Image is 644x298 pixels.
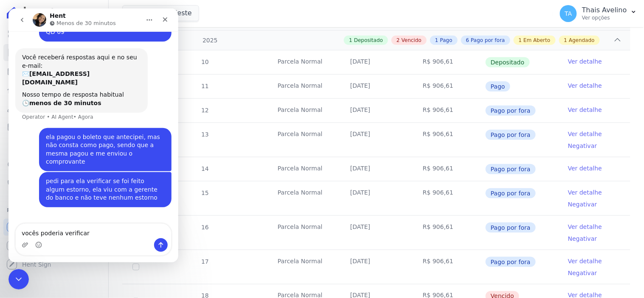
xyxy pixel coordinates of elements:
[267,75,340,98] td: Parcela Normal
[569,36,595,44] span: Agendado
[3,25,105,42] a: Visão Geral
[413,181,485,215] td: R$ 906,61
[340,123,413,157] td: [DATE]
[200,189,209,196] span: 15
[27,233,34,240] button: Seletor de emoji
[8,8,178,262] iframe: Intercom live chat
[568,106,602,114] a: Ver detalhe
[3,156,105,173] a: Crédito
[267,157,340,181] td: Parcela Normal
[267,99,340,123] td: Parcela Normal
[340,50,413,74] td: [DATE]
[21,91,93,98] b: menos de 30 minutos
[340,181,413,215] td: [DATE]
[568,188,602,197] a: Ver detalhe
[568,235,597,242] a: Negativar
[14,82,132,99] div: Nosso tempo de resposta habitual 🕒
[3,175,105,192] a: Negativação
[340,75,413,98] td: [DATE]
[519,36,522,44] span: 1
[568,130,602,138] a: Ver detalhe
[565,11,572,17] span: TA
[523,36,550,44] span: Em Aberto
[267,123,340,157] td: Parcela Normal
[14,45,132,78] div: Você receberá respostas aqui e no seu e-mail: ✉️
[340,250,413,284] td: [DATE]
[14,62,81,77] b: [EMAIL_ADDRESS][DOMAIN_NAME]
[3,219,105,236] a: Recebíveis
[486,81,510,92] span: Pago
[413,157,485,181] td: R$ 906,61
[486,57,530,67] span: Depositado
[200,224,209,231] span: 16
[340,216,413,250] td: [DATE]
[14,106,85,111] div: Operator • AI Agent • Agora
[397,36,400,44] span: 2
[37,169,156,194] div: pedi para ela verificar se foi feito algum estorno, ela viu com a gerente do banco e não teve nen...
[31,164,163,199] div: pedi para ela verificar se foi feito algum estorno, ela viu com a gerente do banco e não teve nen...
[7,164,163,209] div: Thais diz…
[3,100,105,117] a: Clientes
[553,2,644,25] button: TA Thais Avelino Ver opções
[440,36,453,44] span: Pago
[568,142,597,149] a: Negativar
[471,36,505,44] span: Pago por fora
[7,40,163,120] div: Operator diz…
[37,125,156,158] div: ela pagou o boleto que antecipei, mas não consta como pago, sendo que a mesma pagou e me enviou o...
[7,215,163,230] textarea: Envie uma mensagem...
[486,164,536,174] span: Pago por fora
[349,36,352,44] span: 1
[486,106,536,116] span: Pago por fora
[267,250,340,284] td: Parcela Normal
[413,75,485,98] td: R$ 906,61
[582,14,627,21] p: Ver opções
[354,36,383,44] span: Depositado
[413,50,485,74] td: R$ 906,61
[486,130,536,140] span: Pago por fora
[486,188,536,198] span: Pago por fora
[133,3,149,19] button: Início
[8,269,29,290] iframe: Intercom live chat
[132,264,139,270] input: Só é possível selecionar pagamentos em aberto
[3,137,105,154] a: Transferências
[267,216,340,250] td: Parcela Normal
[3,44,105,61] a: Contratos
[3,237,105,254] a: Conta Hent
[200,83,209,89] span: 11
[146,230,159,243] button: Enviar mensagem…
[568,223,602,231] a: Ver detalhe
[31,120,163,163] div: ela pagou o boleto que antecipei, mas não consta como pago, sendo que a mesma pagou e me enviou o...
[3,119,105,136] a: Minha Carteira
[564,36,568,44] span: 1
[435,36,439,44] span: 1
[568,81,602,90] a: Ver detalhe
[267,50,340,74] td: Parcela Normal
[402,36,422,44] span: Vencido
[3,63,105,80] a: Parcelas
[13,233,20,240] button: Carregar anexo
[200,258,209,265] span: 17
[582,6,627,14] p: Thais Avelino
[568,257,602,265] a: Ver detalhe
[568,57,602,66] a: Ver detalhe
[568,164,602,173] a: Ver detalhe
[413,99,485,123] td: R$ 906,61
[200,165,209,172] span: 14
[48,11,107,19] p: Menos de 30 minutos
[340,157,413,181] td: [DATE]
[466,36,470,44] span: 6
[3,81,105,98] a: Lotes
[413,216,485,250] td: R$ 906,61
[122,5,199,21] button: Urbis Nordeste
[149,3,164,19] div: Fechar
[200,131,209,138] span: 13
[486,257,536,267] span: Pago por fora
[7,120,163,164] div: Thais diz…
[340,99,413,123] td: [DATE]
[413,250,485,284] td: R$ 906,61
[568,270,597,276] a: Negativar
[568,201,597,208] a: Negativar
